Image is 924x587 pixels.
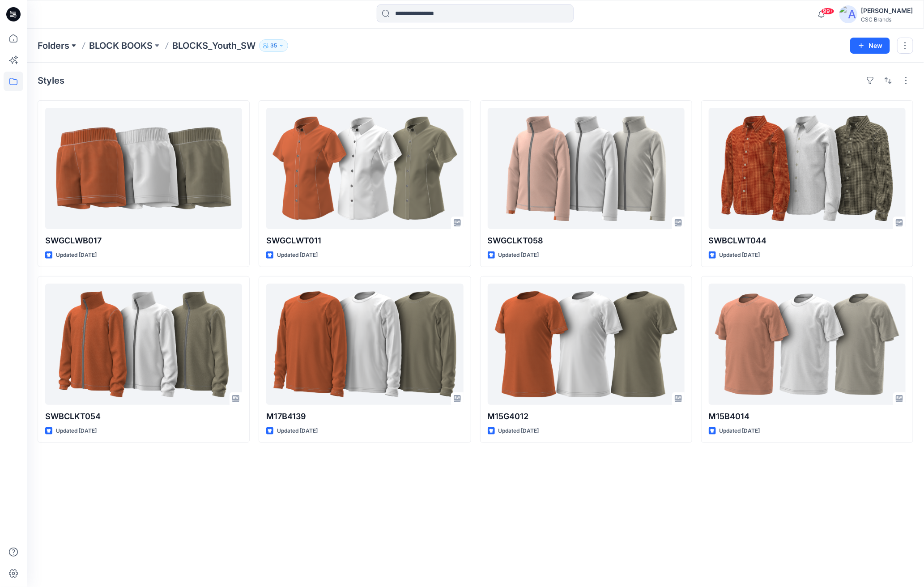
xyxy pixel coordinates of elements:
[56,251,97,260] p: Updated [DATE]
[709,108,906,229] a: SWBCLWT044
[709,234,906,247] p: SWBCLWT044
[821,8,835,15] span: 99+
[266,284,463,405] a: M17B4139
[861,16,913,23] div: CSC Brands
[277,251,318,260] p: Updated [DATE]
[45,410,242,423] p: SWBCLKT054
[488,108,685,229] a: SWGCLKT058
[488,234,685,247] p: SWGCLKT058
[266,410,463,423] p: M17B4139
[850,38,890,54] button: New
[89,39,153,52] a: BLOCK BOOKS
[861,5,913,16] div: [PERSON_NAME]
[172,39,255,52] p: BLOCKS_Youth_SW
[38,39,69,52] a: Folders
[56,426,97,436] p: Updated [DATE]
[498,426,539,436] p: Updated [DATE]
[488,410,685,423] p: M15G4012
[266,234,463,247] p: SWGCLWT011
[277,426,318,436] p: Updated [DATE]
[45,234,242,247] p: SWGCLWB017
[266,108,463,229] a: SWGCLWT011
[45,284,242,405] a: SWBCLKT054
[38,75,64,86] h4: Styles
[270,41,277,51] p: 35
[720,251,760,260] p: Updated [DATE]
[709,284,906,405] a: M15B4014
[720,426,760,436] p: Updated [DATE]
[488,284,685,405] a: M15G4012
[709,410,906,423] p: M15B4014
[259,39,288,52] button: 35
[839,5,857,23] img: avatar
[45,108,242,229] a: SWGCLWB017
[498,251,539,260] p: Updated [DATE]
